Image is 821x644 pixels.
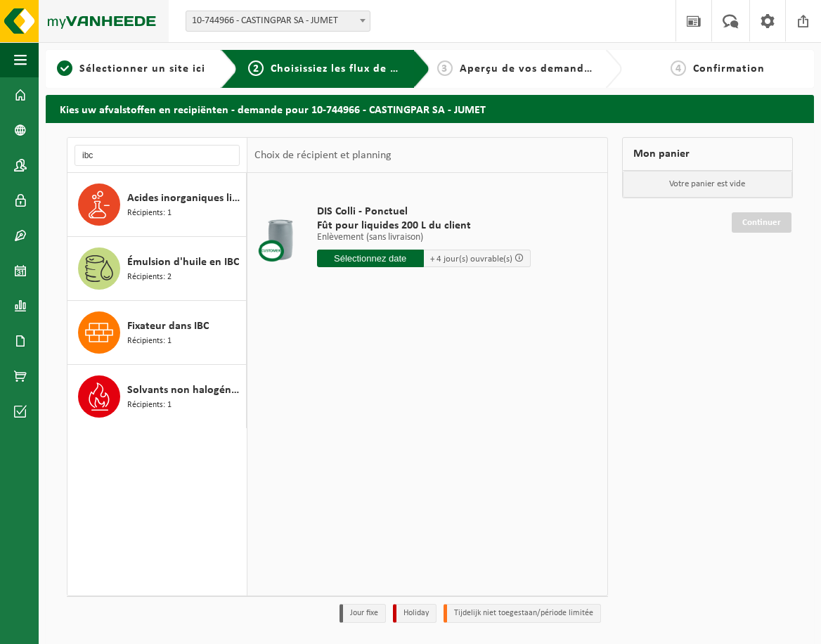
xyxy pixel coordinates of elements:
p: Votre panier est vide [623,171,792,198]
input: Chercher du matériel [75,145,240,166]
span: Fût pour liquides 200 L du client [317,219,531,233]
span: 3 [437,60,453,76]
span: Récipients: 1 [127,399,172,412]
span: 4 [671,60,686,76]
span: + 4 jour(s) ouvrable(s) [430,255,512,264]
input: Sélectionnez date [317,250,424,267]
h2: Kies uw afvalstoffen en recipiënten - demande pour 10-744966 - CASTINGPAR SA - JUMET [46,95,814,122]
p: Enlèvement (sans livraison) [317,233,531,243]
div: Choix de récipient et planning [247,138,399,173]
span: 1 [57,60,72,76]
li: Jour fixe [340,604,386,623]
span: Choisissiez les flux de déchets et récipients [271,63,505,75]
span: Récipients: 1 [127,207,172,220]
li: Holiday [393,604,437,623]
span: 2 [248,60,264,76]
button: Solvants non halogénés - à haut pouvoir calorifique en IBC Récipients: 1 [67,365,247,428]
span: 10-744966 - CASTINGPAR SA - JUMET [186,11,370,32]
span: Sélectionner un site ici [79,63,205,75]
li: Tijdelijk niet toegestaan/période limitée [444,604,601,623]
span: DIS Colli - Ponctuel [317,205,531,219]
a: Continuer [732,212,791,233]
span: Récipients: 1 [127,335,172,348]
a: 1Sélectionner un site ici [53,60,209,77]
span: Aperçu de vos demandes [460,63,595,75]
div: Mon panier [622,137,793,171]
span: Émulsion d'huile en IBC [127,254,239,271]
span: 10-744966 - CASTINGPAR SA - JUMET [186,11,370,31]
button: Acides inorganiques liquide en IBC Récipients: 1 [67,173,247,237]
span: Solvants non halogénés - à haut pouvoir calorifique en IBC [127,382,243,399]
button: Émulsion d'huile en IBC Récipients: 2 [67,237,247,301]
span: Confirmation [693,63,765,75]
button: Fixateur dans IBC Récipients: 1 [67,301,247,365]
span: Fixateur dans IBC [127,318,209,335]
span: Récipients: 2 [127,271,172,284]
span: Acides inorganiques liquide en IBC [127,190,243,207]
